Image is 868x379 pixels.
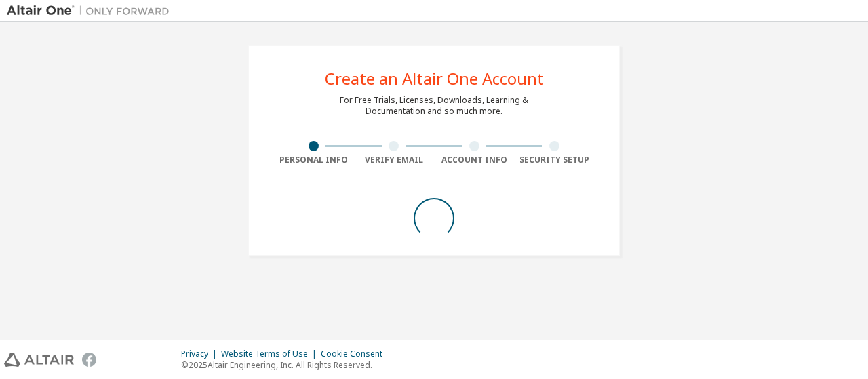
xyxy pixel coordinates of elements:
div: Cookie Consent [321,348,391,359]
p: © 2025 Altair Engineering, Inc. All Rights Reserved. [181,359,391,371]
div: Privacy [181,348,221,359]
div: Verify Email [354,155,435,165]
div: Security Setup [515,155,595,165]
img: Altair One [7,4,176,18]
div: Create an Altair One Account [325,71,544,87]
img: altair_logo.svg [4,353,74,367]
img: facebook.svg [82,353,96,367]
div: Personal Info [273,155,354,165]
div: For Free Trials, Licenses, Downloads, Learning & Documentation and so much more. [340,95,528,117]
div: Website Terms of Use [221,348,321,359]
div: Account Info [434,155,515,165]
